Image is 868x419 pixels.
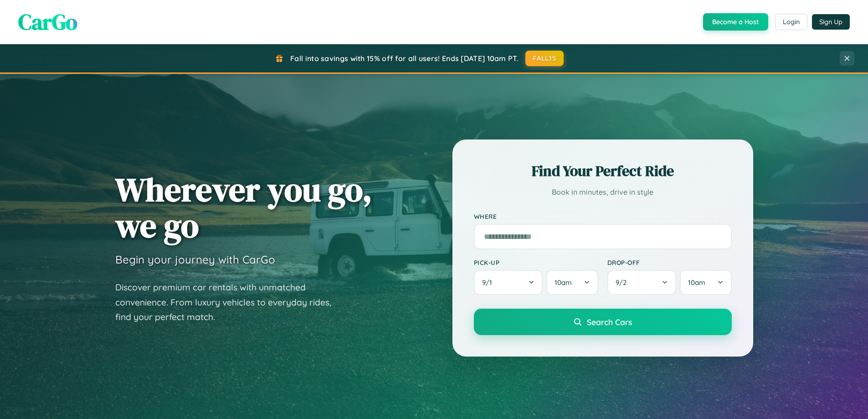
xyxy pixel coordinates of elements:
[474,270,543,295] button: 9/1
[115,280,343,325] p: Discover premium car rentals with unmatched convenience. From luxury vehicles to everyday rides, ...
[607,270,677,295] button: 9/2
[115,253,275,266] h3: Begin your journey with CarGo
[525,51,564,66] button: FALL15
[775,14,807,30] button: Login
[482,278,497,287] span: 9 / 1
[555,278,572,287] span: 10am
[474,309,732,335] button: Search Cars
[290,54,519,63] span: Fall into savings with 15% off for all users! Ends [DATE] 10am PT.
[688,278,705,287] span: 10am
[703,13,768,31] button: Become a Host
[474,259,598,266] label: Pick-up
[474,212,732,220] label: Where
[607,259,732,266] label: Drop-off
[616,278,631,287] span: 9 / 2
[546,270,598,295] button: 10am
[474,186,732,199] p: Book in minutes, drive in style
[680,270,731,295] button: 10am
[18,7,77,37] span: CarGo
[587,317,632,327] span: Search Cars
[115,171,372,243] h1: Wherever you go, we go
[812,14,850,30] button: Sign Up
[474,161,732,181] h2: Find Your Perfect Ride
